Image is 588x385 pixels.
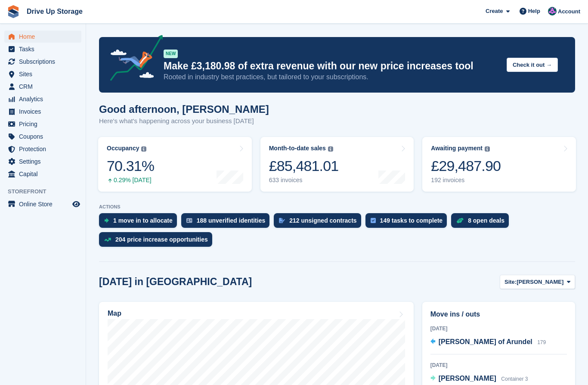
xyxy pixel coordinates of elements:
[430,325,567,332] div: [DATE]
[99,204,575,210] p: ACTIONS
[181,213,274,232] a: 188 unverified identities
[485,146,490,152] img: icon-info-grey-7440780725fd019a000dd9b08b2336e03edf1995a4989e88bcd33f0948082b44.svg
[486,7,503,16] span: Create
[380,217,443,224] div: 149 tasks to complete
[164,60,500,72] p: Make £3,180.98 of extra revenue with our new price increases tool
[558,7,580,16] span: Account
[115,236,208,243] div: 204 price increase opportunities
[164,72,500,82] p: Rooted in industry best practices, but tailored to your subscriptions.
[4,130,81,143] a: menu
[4,93,81,105] a: menu
[19,56,71,68] span: Subscriptions
[269,177,339,184] div: 633 invoices
[19,93,71,105] span: Analytics
[4,198,81,210] a: menu
[269,145,326,152] div: Month-to-date sales
[500,275,575,289] button: Site: [PERSON_NAME]
[4,118,81,130] a: menu
[548,7,557,16] img: Andy
[507,58,558,72] button: Check it out →
[328,146,333,152] img: icon-info-grey-7440780725fd019a000dd9b08b2336e03edf1995a4989e88bcd33f0948082b44.svg
[197,217,266,224] div: 188 unverified identities
[4,56,81,68] a: menu
[430,309,567,320] h2: Move ins / outs
[19,68,71,80] span: Sites
[107,157,154,175] div: 70.31%
[422,137,576,192] a: Awaiting payment £29,487.90 192 invoices
[19,106,71,118] span: Invoices
[279,218,285,223] img: contract_signature_icon-13c848040528278c33f63329250d36e43548de30e8caae1d1a13099fd9432cc5.svg
[517,278,563,286] span: [PERSON_NAME]
[99,116,269,126] p: Here's what's happening across your business [DATE]
[501,376,528,382] span: Container 3
[7,5,20,18] img: stora-icon-8386f47178a22dfd0bd8f6a31ec36ba5ce8667c1dd55bd0f319d3a0aa187defe.svg
[19,143,71,155] span: Protection
[431,157,501,175] div: £29,487.90
[4,31,81,43] a: menu
[113,217,173,224] div: 1 move in to allocate
[504,278,517,286] span: Site:
[19,31,71,43] span: Home
[289,217,356,224] div: 212 unsigned contracts
[104,238,111,242] img: price_increase_opportunities-93ffe204e8149a01c8c9dc8f82e8f89637d9d84a8eef4429ea346261dce0b2c0.svg
[108,310,121,317] h2: Map
[99,103,269,115] h1: Good afternoon, [PERSON_NAME]
[71,199,81,209] a: Preview store
[4,106,81,118] a: menu
[107,145,139,152] div: Occupancy
[439,338,532,345] span: [PERSON_NAME] of Arundel
[4,43,81,55] a: menu
[260,137,414,192] a: Month-to-date sales £85,481.01 633 invoices
[19,168,71,180] span: Capital
[19,130,71,143] span: Coupons
[430,361,567,369] div: [DATE]
[99,232,217,251] a: 204 price increase opportunities
[8,187,86,196] span: Storefront
[269,157,339,175] div: £85,481.01
[103,35,163,84] img: price-adjustments-announcement-icon-8257ccfd72463d97f412b2fc003d46551f7dbcb40ab6d574587a9cd5c0d94...
[365,213,452,232] a: 149 tasks to complete
[141,146,146,152] img: icon-info-grey-7440780725fd019a000dd9b08b2336e03edf1995a4989e88bcd33f0948082b44.svg
[99,276,252,288] h2: [DATE] in [GEOGRAPHIC_DATA]
[4,143,81,155] a: menu
[4,81,81,93] a: menu
[98,137,252,192] a: Occupancy 70.31% 0.29% [DATE]
[274,213,365,232] a: 212 unsigned contracts
[107,177,154,184] div: 0.29% [DATE]
[19,155,71,168] span: Settings
[371,218,376,223] img: task-75834270c22a3079a89374b754ae025e5fb1db73e45f91037f5363f120a921f8.svg
[19,43,71,55] span: Tasks
[431,177,501,184] div: 192 invoices
[19,118,71,130] span: Pricing
[430,337,546,348] a: [PERSON_NAME] of Arundel 179
[537,339,546,345] span: 179
[528,7,540,16] span: Help
[19,198,71,210] span: Online Store
[23,4,86,19] a: Drive Up Storage
[104,218,109,223] img: move_ins_to_allocate_icon-fdf77a2bb77ea45bf5b3d319d69a93e2d87916cf1d5bf7949dd705db3b84f3ca.svg
[456,217,464,224] img: deal-1b604bf984904fb50ccaf53a9ad4b4a5d6e5aea283cecdc64d6e3604feb123c2.svg
[4,155,81,168] a: menu
[4,168,81,180] a: menu
[431,145,483,152] div: Awaiting payment
[99,213,181,232] a: 1 move in to allocate
[451,213,513,232] a: 8 open deals
[186,218,192,223] img: verify_identity-adf6edd0f0f0b5bbfe63781bf79b02c33cf7c696d77639b501bdc392416b5a36.svg
[439,375,496,382] span: [PERSON_NAME]
[468,217,504,224] div: 8 open deals
[430,373,528,385] a: [PERSON_NAME] Container 3
[4,68,81,80] a: menu
[164,50,178,58] div: NEW
[19,81,71,93] span: CRM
